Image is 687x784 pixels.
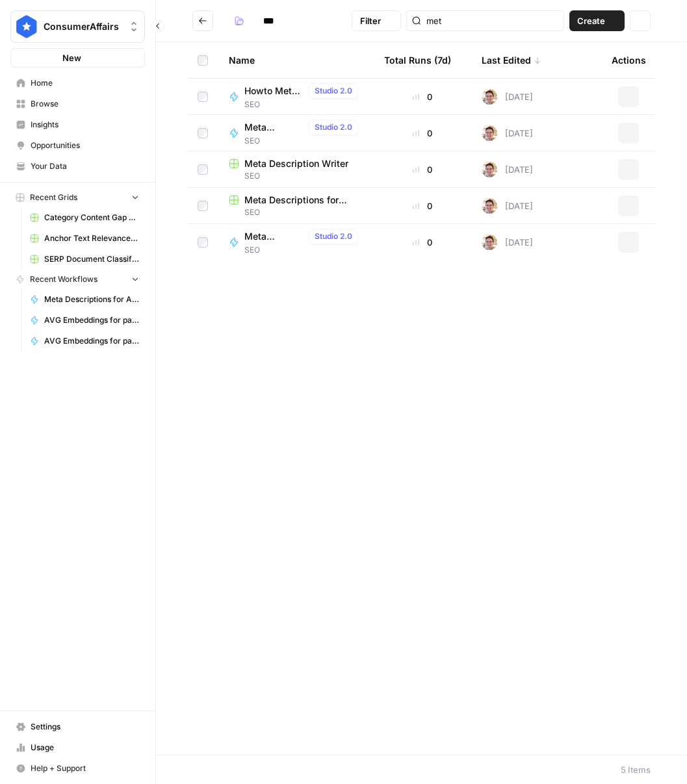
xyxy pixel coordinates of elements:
[192,10,213,31] button: Go back
[482,125,533,141] div: [DATE]
[62,51,81,64] span: New
[10,156,145,177] a: Your Data
[244,121,304,134] span: Meta Description Generator
[244,84,304,97] span: Howto Meta description writer
[24,331,145,351] a: AVG Embeddings for page and Target Keyword - Using Pasted page content
[244,244,363,256] span: SEO
[384,90,461,103] div: 0
[315,121,352,133] span: Studio 2.0
[24,249,145,270] a: SERP Document Classifier
[482,89,497,105] img: cligphsu63qclrxpa2fa18wddixk
[229,83,363,110] a: Howto Meta description writerStudio 2.0SEO
[10,94,145,114] a: Browse
[482,198,533,214] div: [DATE]
[10,73,145,94] a: Home
[384,163,461,176] div: 0
[384,42,451,78] div: Total Runs (7d)
[577,14,605,27] span: Create
[229,194,363,218] a: Meta Descriptions for Answer Based PagesSEO
[229,229,363,256] a: Meta Descriptions for Answer Based PagesStudio 2.0SEO
[229,42,363,78] div: Name
[482,42,541,78] div: Last Edited
[10,135,145,156] a: Opportunities
[30,273,97,285] span: Recent Workflows
[482,162,533,177] div: [DATE]
[244,135,363,147] span: SEO
[482,234,533,250] div: [DATE]
[10,270,145,289] button: Recent Workflows
[24,207,145,228] a: Category Content Gap Analysis
[315,85,352,97] span: Studio 2.0
[315,231,352,242] span: Studio 2.0
[426,14,558,27] input: Search
[482,198,497,214] img: cligphsu63qclrxpa2fa18wddixk
[31,160,139,172] span: Your Data
[24,289,145,310] a: Meta Descriptions for Answer Based Pages
[44,212,139,223] span: Category Content Gap Analysis
[44,20,122,33] span: ConsumerAffairs
[384,127,461,140] div: 0
[24,310,145,331] a: AVG Embeddings for page and Target Keyword
[24,228,145,249] a: Anchor Text Relevance Audit
[31,140,139,151] span: Opportunities
[229,207,363,218] span: SEO
[44,253,139,265] span: SERP Document Classifier
[10,758,145,779] button: Help + Support
[10,10,145,43] button: Workspace: ConsumerAffairs
[384,199,461,212] div: 0
[10,737,145,758] a: Usage
[360,14,381,27] span: Filter
[15,15,38,38] img: ConsumerAffairs Logo
[44,335,139,347] span: AVG Embeddings for page and Target Keyword - Using Pasted page content
[30,192,77,203] span: Recent Grids
[384,236,461,249] div: 0
[10,48,145,68] button: New
[244,230,304,243] span: Meta Descriptions for Answer Based Pages
[44,294,139,305] span: Meta Descriptions for Answer Based Pages
[244,157,348,170] span: Meta Description Writer
[31,721,139,733] span: Settings
[31,77,139,89] span: Home
[10,114,145,135] a: Insights
[31,98,139,110] span: Browse
[482,89,533,105] div: [DATE]
[31,742,139,753] span: Usage
[229,157,363,182] a: Meta Description WriterSEO
[612,42,646,78] div: Actions
[482,234,497,250] img: cligphsu63qclrxpa2fa18wddixk
[621,763,651,776] div: 5 Items
[482,162,497,177] img: cligphsu63qclrxpa2fa18wddixk
[31,763,139,774] span: Help + Support
[44,233,139,244] span: Anchor Text Relevance Audit
[229,120,363,147] a: Meta Description GeneratorStudio 2.0SEO
[10,716,145,737] a: Settings
[569,10,625,31] button: Create
[244,99,363,110] span: SEO
[352,10,401,31] button: Filter
[31,119,139,131] span: Insights
[44,314,139,326] span: AVG Embeddings for page and Target Keyword
[244,194,363,207] span: Meta Descriptions for Answer Based Pages
[10,188,145,207] button: Recent Grids
[229,170,363,182] span: SEO
[482,125,497,141] img: cligphsu63qclrxpa2fa18wddixk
